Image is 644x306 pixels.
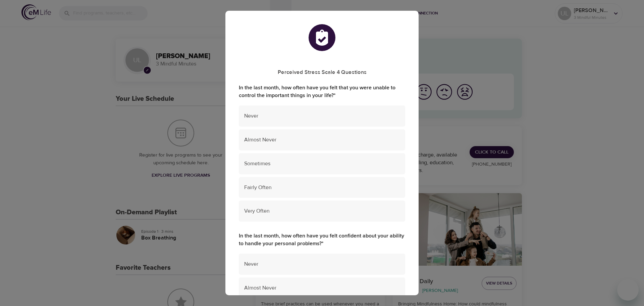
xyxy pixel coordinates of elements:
label: In the last month, how often have you felt that you were unable to control the important things i... [239,84,405,99]
span: Almost Never [244,284,400,292]
span: Never [244,260,400,268]
span: Almost Never [244,136,400,144]
span: Very Often [244,207,400,215]
span: Sometimes [244,160,400,168]
span: Never [244,112,400,120]
span: Fairly Often [244,184,400,191]
label: In the last month, how often have you felt confident about your ability to handle your personal p... [239,232,405,248]
h5: Perceived Stress Scale 4 Questions [239,69,405,76]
